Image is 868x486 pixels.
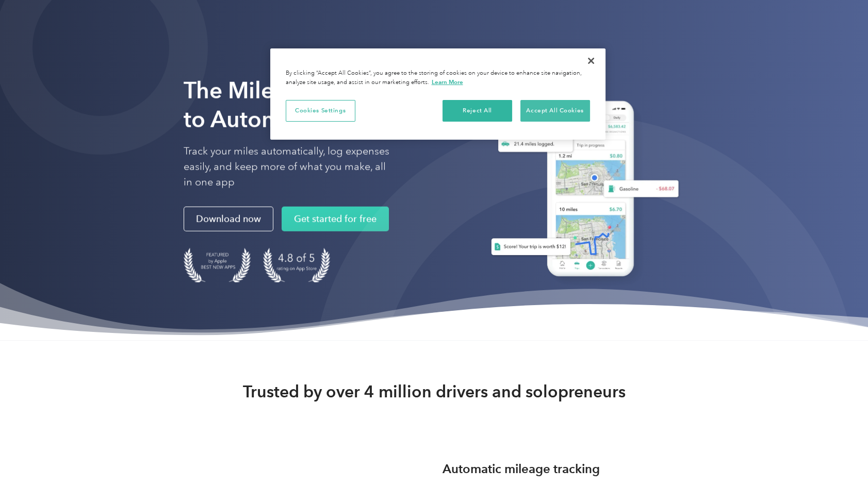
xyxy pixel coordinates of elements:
strong: Trusted by over 4 million drivers and solopreneurs [243,381,626,402]
a: Download now [184,207,273,231]
strong: The Mileage Tracking App to Automate Your Logs [184,77,457,133]
p: Track your miles automatically, log expenses easily, and keep more of what you make, all in one app [184,144,390,190]
img: Badge for Featured by Apple Best New Apps [184,248,251,282]
button: Accept All Cookies [520,100,590,122]
button: Close [580,49,602,72]
a: More information about your privacy, opens in a new tab [432,78,463,86]
button: Reject All [443,100,512,122]
a: Get started for free [282,207,389,231]
img: 4.9 out of 5 stars on the app store [263,248,330,282]
div: Cookie banner [270,48,605,140]
button: Cookies Settings [286,100,355,122]
h3: Automatic mileage tracking [443,460,600,478]
div: Privacy [270,48,605,140]
div: By clicking “Accept All Cookies”, you agree to the storing of cookies on your device to enhance s... [286,69,590,87]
